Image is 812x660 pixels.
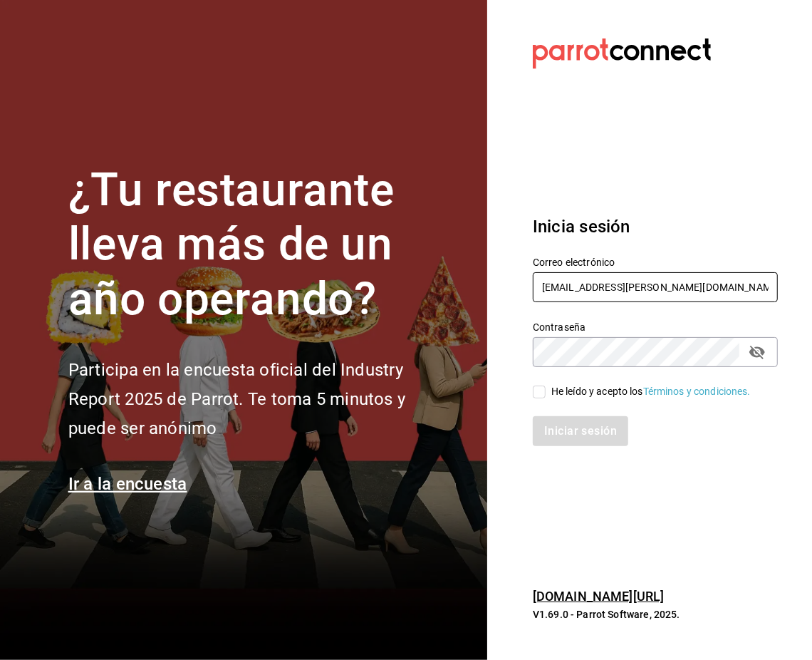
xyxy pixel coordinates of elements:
[551,384,751,399] div: He leído y acepto los
[68,163,453,327] h1: ¿Tu restaurante lleva más de un año operando?
[68,356,453,443] h2: Participa en la encuesta oficial del Industry Report 2025 de Parrot. Te toma 5 minutos y puede se...
[533,322,778,332] label: Contraseña
[533,214,778,239] h3: Inicia sesión
[533,272,778,302] input: Ingresa tu correo electrónico
[533,607,778,622] p: V1.69.0 - Parrot Software, 2025.
[745,340,769,364] button: passwordField
[68,474,187,494] a: Ir a la encuesta
[533,257,778,267] label: Correo electrónico
[533,589,664,604] a: [DOMAIN_NAME][URL]
[643,386,751,397] a: Términos y condiciones.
